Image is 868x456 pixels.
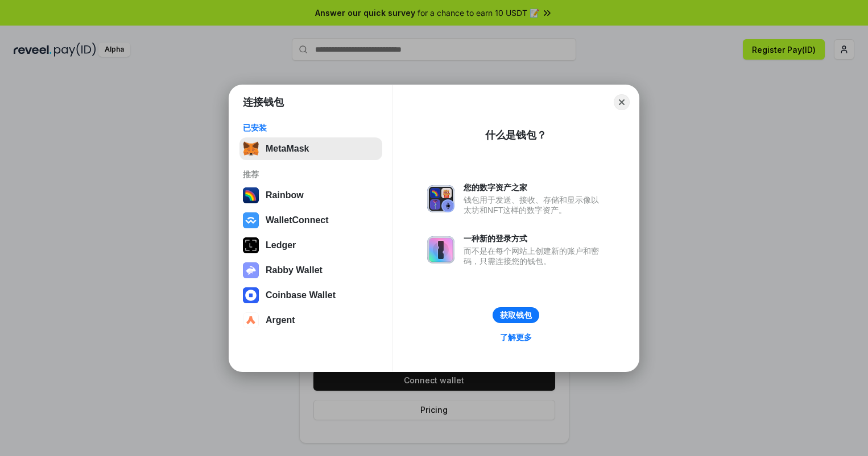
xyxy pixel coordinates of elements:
button: Rabby Wallet [239,259,382,282]
img: svg+xml,%3Csvg%20xmlns%3D%22http%3A%2F%2Fwww.w3.org%2F2000%2Fsvg%22%20fill%3D%22none%22%20viewBox... [243,262,259,278]
button: WalletConnect [239,209,382,232]
img: svg+xml,%3Csvg%20width%3D%22120%22%20height%3D%22120%22%20viewBox%3D%220%200%20120%20120%22%20fil... [243,187,259,203]
img: svg+xml,%3Csvg%20width%3D%2228%22%20height%3D%2228%22%20viewBox%3D%220%200%2028%2028%22%20fill%3D... [243,287,259,303]
div: 什么是钱包？ [485,128,547,142]
div: 推荐 [243,169,379,179]
img: svg+xml,%3Csvg%20xmlns%3D%22http%3A%2F%2Fwww.w3.org%2F2000%2Fsvg%22%20width%3D%2228%22%20height%3... [243,237,259,253]
div: Rabby Wallet [266,265,323,275]
button: Ledger [239,234,382,257]
a: 了解更多 [493,330,539,345]
div: Rainbow [266,190,304,200]
div: WalletConnect [266,215,329,225]
div: 钱包用于发送、接收、存储和显示像以太坊和NFT这样的数字资产。 [464,195,605,215]
img: svg+xml,%3Csvg%20xmlns%3D%22http%3A%2F%2Fwww.w3.org%2F2000%2Fsvg%22%20fill%3D%22none%22%20viewBox... [427,236,454,263]
button: 获取钱包 [493,307,539,323]
div: Coinbase Wallet [266,290,336,300]
button: Rainbow [239,184,382,207]
h1: 连接钱包 [243,95,284,109]
div: 您的数字资产之家 [464,182,605,193]
div: Ledger [266,240,296,250]
div: 了解更多 [500,332,532,342]
div: 一种新的登录方式 [464,233,605,244]
div: MetaMask [266,144,309,154]
img: svg+xml,%3Csvg%20fill%3D%22none%22%20height%3D%2233%22%20viewBox%3D%220%200%2035%2033%22%20width%... [243,141,259,157]
button: MetaMask [239,137,382,160]
img: svg+xml,%3Csvg%20xmlns%3D%22http%3A%2F%2Fwww.w3.org%2F2000%2Fsvg%22%20fill%3D%22none%22%20viewBox... [427,185,454,212]
button: Argent [239,309,382,332]
img: svg+xml,%3Csvg%20width%3D%2228%22%20height%3D%2228%22%20viewBox%3D%220%200%2028%2028%22%20fill%3D... [243,312,259,328]
div: Argent [266,315,295,325]
button: Coinbase Wallet [239,284,382,307]
div: 而不是在每个网站上创建新的账户和密码，只需连接您的钱包。 [464,246,605,266]
div: 已安装 [243,123,379,133]
img: svg+xml,%3Csvg%20width%3D%2228%22%20height%3D%2228%22%20viewBox%3D%220%200%2028%2028%22%20fill%3D... [243,212,259,228]
div: 获取钱包 [500,310,532,320]
button: Close [614,94,630,110]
